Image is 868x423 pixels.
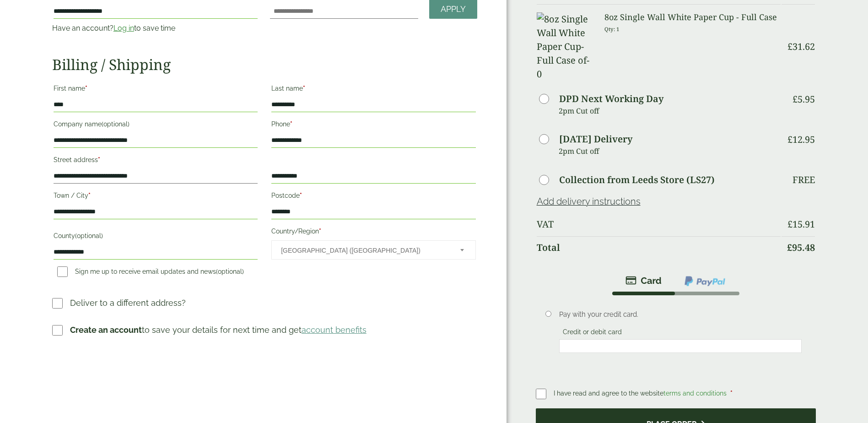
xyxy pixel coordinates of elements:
p: Deliver to a different address? [70,297,186,309]
label: Town / City [54,189,258,205]
span: Apply [441,4,466,14]
img: stripe.png [625,275,662,286]
abbr: required [98,156,100,163]
img: 8oz Single Wall White Paper Cup-Full Case of-0 [537,12,593,81]
small: Qty: 1 [604,26,620,33]
iframe: Secure card payment input frame [562,342,799,350]
h3: 8oz Single Wall White Paper Cup - Full Case [604,12,781,22]
span: £ [787,241,792,254]
abbr: required [85,85,87,92]
bdi: 12.95 [787,133,815,146]
img: ppcp-gateway.png [684,275,726,287]
th: Total [537,236,781,259]
abbr: required [303,85,305,92]
label: Postcode [271,189,475,205]
span: United Kingdom (UK) [281,241,447,260]
span: (optional) [75,232,103,239]
p: 2pm Cut off [559,104,781,118]
label: Street address [54,153,258,169]
label: Sign me up to receive email updates and news [54,268,248,278]
abbr: required [319,228,321,235]
label: County [54,229,258,245]
label: Country/Region [271,225,475,240]
label: Phone [271,118,475,133]
a: terms and conditions [663,390,727,397]
span: Country/Region [271,240,475,260]
bdi: 95.48 [787,241,815,254]
input: Sign me up to receive email updates and news(optional) [57,266,68,277]
span: I have read and agree to the website [554,390,728,397]
bdi: 15.91 [787,218,815,230]
span: (optional) [102,120,129,128]
p: Have an account? to save time [52,23,259,34]
span: £ [787,40,793,53]
p: to save your details for next time and get [70,324,367,336]
a: account benefits [302,325,367,335]
bdi: 31.62 [787,40,815,53]
h2: Billing / Shipping [52,56,477,73]
span: £ [787,218,793,230]
bdi: 5.95 [793,93,815,105]
span: (optional) [216,268,244,275]
abbr: required [300,192,302,199]
label: Last name [271,82,475,98]
span: £ [793,93,798,105]
label: Collection from Leeds Store (LS27) [559,175,715,184]
a: Log in [113,24,134,33]
th: VAT [537,213,781,235]
label: DPD Next Working Day [559,94,663,103]
label: First name [54,82,258,98]
p: Pay with your credit card. [559,309,802,320]
a: Add delivery instructions [537,196,641,207]
label: [DATE] Delivery [559,135,632,144]
p: 2pm Cut off [559,144,781,158]
abbr: required [88,192,91,199]
label: Company name [54,118,258,133]
strong: Create an account [70,325,142,335]
label: Credit or debit card [559,328,625,338]
span: £ [787,133,793,146]
abbr: required [290,120,292,128]
abbr: required [730,390,733,397]
p: Free [793,174,815,185]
